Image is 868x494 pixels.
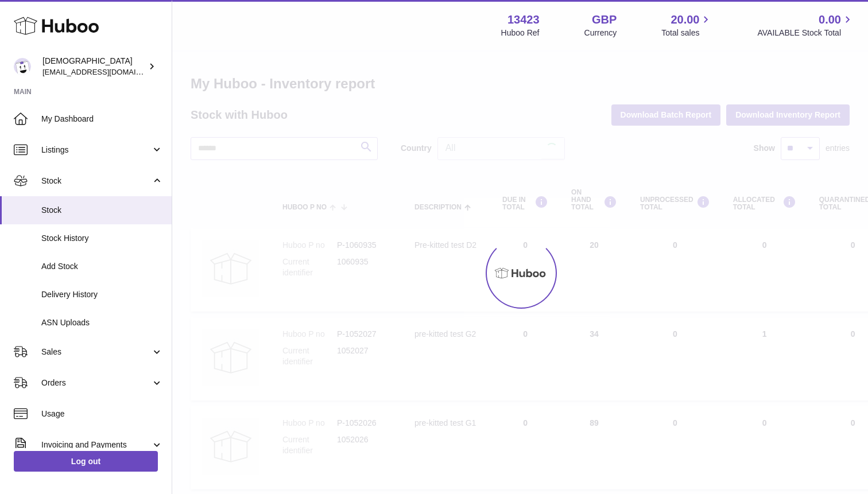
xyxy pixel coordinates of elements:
span: My Dashboard [41,114,163,125]
a: 0.00 AVAILABLE Stock Total [757,12,854,38]
span: Sales [41,347,151,357]
a: 20.00 Total sales [661,12,712,38]
div: [DEMOGRAPHIC_DATA] [42,56,146,77]
span: Stock History [41,233,163,244]
span: ASN Uploads [41,317,163,328]
strong: GBP [592,12,617,28]
strong: 13423 [507,12,540,28]
span: Stock [41,176,151,186]
span: Invoicing and Payments [41,439,151,450]
div: Huboo Ref [501,28,540,38]
span: Listings [41,145,151,155]
span: Total sales [661,28,712,38]
span: Add Stock [41,261,163,272]
span: 0.00 [819,12,841,28]
span: AVAILABLE Stock Total [757,28,854,38]
span: Orders [41,378,151,388]
span: Stock [41,205,163,216]
img: olgazyuz@outlook.com [14,58,31,75]
div: Currency [584,28,617,38]
span: [EMAIL_ADDRESS][DOMAIN_NAME] [42,67,169,76]
span: Delivery History [41,289,163,300]
span: Usage [41,409,163,419]
span: 20.00 [671,12,699,28]
a: Log out [14,451,158,472]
